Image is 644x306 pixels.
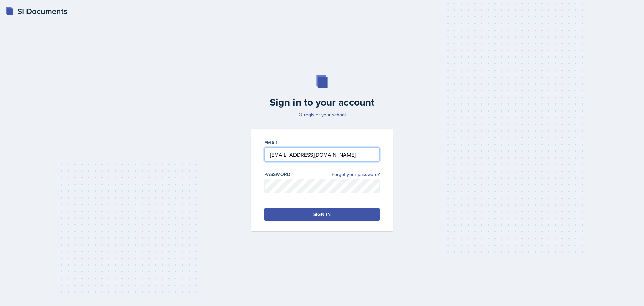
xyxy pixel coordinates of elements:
button: Sign in [264,208,380,221]
p: Or [247,111,397,118]
h2: Sign in to your account [247,96,397,108]
div: Sign in [313,211,331,218]
input: Email [264,147,380,162]
a: SI Documents [5,5,67,17]
a: register your school [304,111,346,118]
label: Email [264,139,278,146]
a: Forgot your password? [332,171,380,178]
label: Password [264,171,291,178]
